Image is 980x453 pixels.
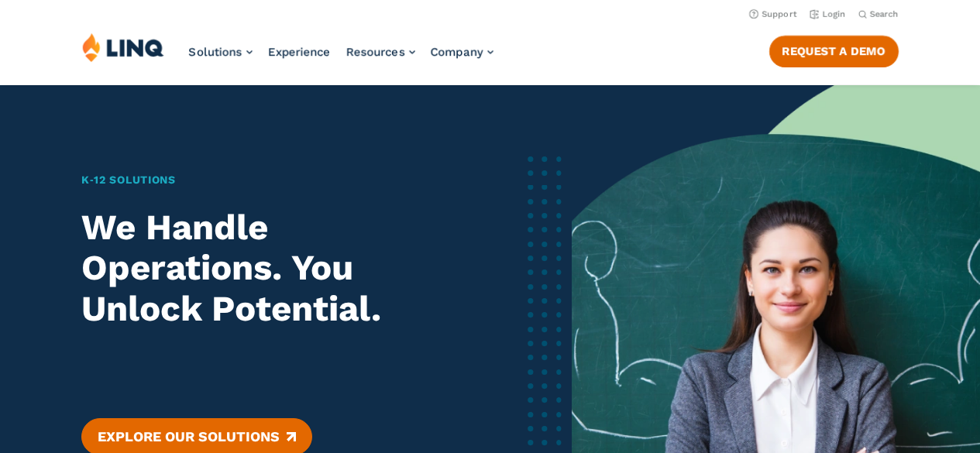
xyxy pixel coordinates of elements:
img: LINQ | K‑12 Software [82,33,164,62]
h1: K‑12 Solutions [81,172,467,188]
h2: We Handle Operations. You Unlock Potential. [81,208,467,330]
span: Search [870,9,899,19]
a: Request a Demo [769,36,899,67]
button: Open Search Bar [858,9,899,20]
a: Support [749,9,797,19]
a: Login [810,9,846,19]
span: Solutions [189,45,242,59]
a: Solutions [189,45,253,59]
a: Resources [346,45,415,59]
nav: Primary Navigation [189,33,493,84]
a: Company [431,45,493,59]
span: Resources [346,45,405,59]
a: Experience [268,45,331,59]
nav: Button Navigation [769,33,899,67]
span: Company [431,45,483,59]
